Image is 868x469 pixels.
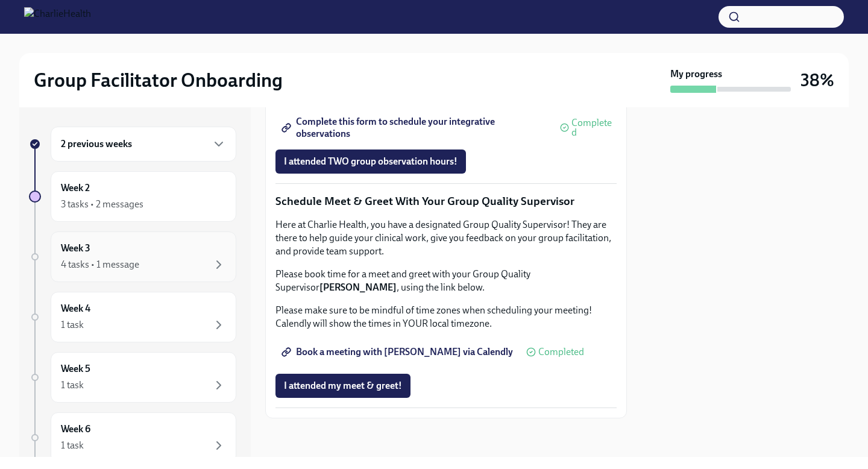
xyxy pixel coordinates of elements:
a: Book a meeting with [PERSON_NAME] via Calendly [275,340,521,364]
span: Completed [571,118,617,137]
div: 2 previous weeks [51,127,236,162]
h6: 2 previous weeks [61,137,132,151]
a: Week 23 tasks • 2 messages [29,171,236,222]
a: Week 41 task [29,292,236,342]
div: 3 tasks • 2 messages [61,198,143,211]
p: Here at Charlie Health, you have a designated Group Quality Supervisor! They are there to help gu... [275,218,617,258]
span: Completed [538,347,584,357]
span: I attended my meet & greet! [284,380,402,392]
h2: Group Facilitator Onboarding [34,68,283,92]
a: Week 51 task [29,352,236,403]
p: Schedule Meet & Greet With Your Group Quality Supervisor [275,194,617,209]
a: Complete this form to schedule your integrative observations [275,116,555,140]
p: Please make sure to be mindful of time zones when scheduling your meeting! Calendly will show the... [275,304,617,330]
div: 1 task [61,439,84,452]
h6: Week 6 [61,423,90,436]
button: I attended my meet & greet! [275,374,410,398]
a: Week 34 tasks • 1 message [29,231,236,282]
img: CharlieHealth [24,7,91,27]
h6: Week 2 [61,181,90,195]
h6: Week 4 [61,302,90,315]
span: Book a meeting with [PERSON_NAME] via Calendly [284,346,513,358]
strong: [PERSON_NAME] [319,282,397,293]
div: 1 task [61,379,84,392]
span: Complete this form to schedule your integrative observations [284,122,547,134]
div: 1 task [61,318,84,332]
span: I attended TWO group observation hours! [284,156,458,168]
p: Please book time for a meet and greet with your Group Quality Supervisor , using the link below. [275,268,617,294]
strong: My progress [670,68,722,81]
h3: 38% [800,69,834,91]
a: Week 61 task [29,412,236,463]
div: 4 tasks • 1 message [61,258,139,271]
h6: Week 5 [61,362,90,376]
h6: Week 3 [61,242,90,255]
button: I attended TWO group observation hours! [275,150,466,174]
